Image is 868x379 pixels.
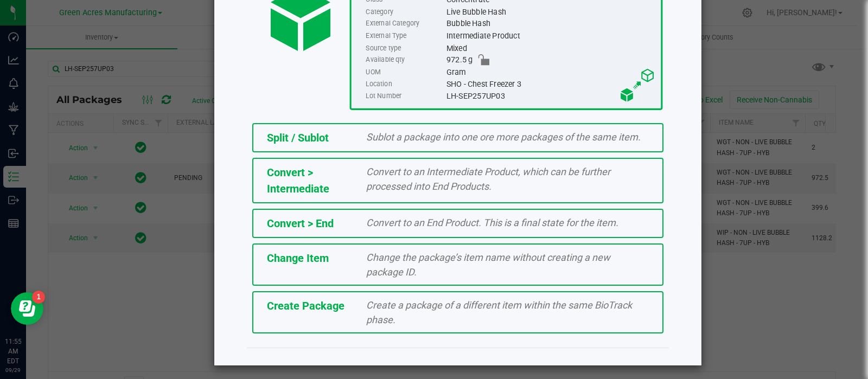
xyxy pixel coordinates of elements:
div: LH-SEP257UP03 [446,90,655,102]
span: Change Item [267,252,329,265]
div: Intermediate Product [446,30,655,42]
div: Bubble Hash [446,18,655,30]
span: Convert to an Intermediate Product, which can be further processed into End Products. [366,166,610,192]
span: Convert to an End Product. This is a final state for the item. [366,217,618,228]
span: Create Package [267,299,344,312]
label: Location [366,78,444,90]
span: Sublot a package into one ore more packages of the same item. [366,131,641,143]
div: Mixed [446,42,655,54]
span: Create a package of a different item within the same BioTrack phase. [366,299,632,325]
span: Change the package’s item name without creating a new package ID. [366,252,610,278]
label: Source type [366,42,444,54]
span: Convert > Intermediate [267,166,329,195]
label: Category [366,6,444,18]
span: Split / Sublot [267,131,329,144]
div: SHO - Chest Freezer 3 [446,78,655,90]
span: Convert > End [267,217,334,230]
label: Available qty [366,54,444,66]
div: Live Bubble Hash [446,6,655,18]
label: Lot Number [366,90,444,102]
span: 972.5 g [446,54,472,66]
label: External Type [366,30,444,42]
iframe: Resource center [11,292,43,325]
div: Gram [446,66,655,78]
label: External Category [366,18,444,30]
iframe: Resource center unread badge [32,291,45,304]
label: UOM [366,66,444,78]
